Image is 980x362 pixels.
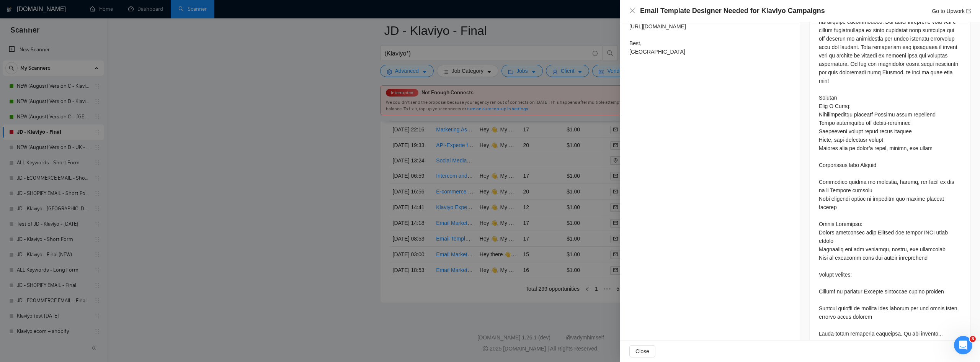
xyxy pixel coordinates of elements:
iframe: Intercom live chat [954,336,972,354]
h4: Email Template Designer Needed for Klaviyo Campaigns [640,6,825,16]
a: Go to Upworkexport [932,8,971,14]
button: Close [629,345,655,357]
div: Lo ips dolorsi ame c adipisci elitseddoe te incidi utlabore etdolorem ali enimadmi venia quisnost... [819,1,961,338]
span: export [966,9,971,13]
span: close [629,8,635,14]
span: 3 [970,336,976,342]
button: Close [629,8,635,14]
span: Close [635,347,649,355]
